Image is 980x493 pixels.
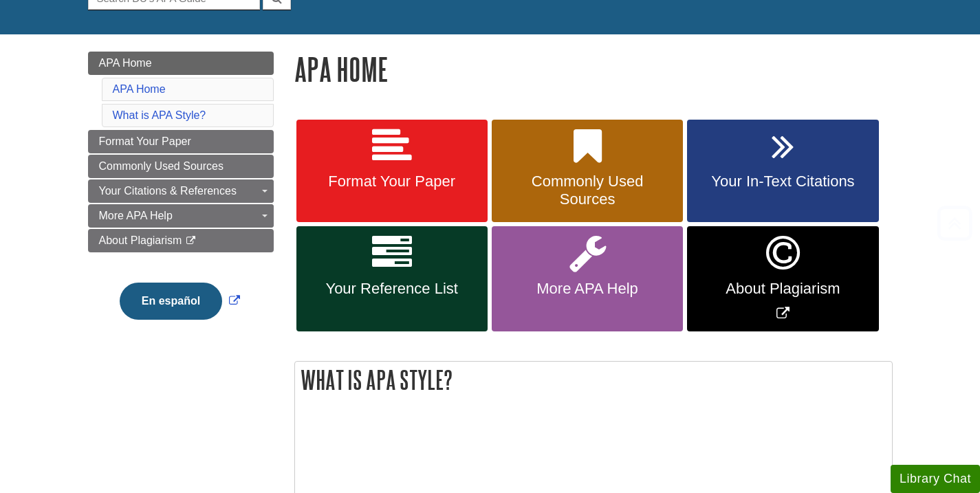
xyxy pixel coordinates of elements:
a: Format Your Paper [88,130,274,153]
a: Format Your Paper [296,120,488,223]
button: Library Chat [891,465,980,493]
button: En español [120,283,222,320]
a: Commonly Used Sources [492,120,683,223]
span: More APA Help [502,280,673,298]
a: Link opens in new window [116,295,243,307]
span: About Plagiarism [697,280,868,298]
a: Your Citations & References [88,179,274,203]
span: APA Home [99,57,152,69]
span: Your In-Text Citations [697,173,868,190]
span: More APA Help [99,210,173,221]
span: Commonly Used Sources [502,173,673,208]
a: More APA Help [88,204,274,228]
span: Your Reference List [307,280,477,298]
span: About Plagiarism [99,234,182,246]
a: More APA Help [492,226,683,331]
a: Your Reference List [296,226,488,331]
span: Format Your Paper [307,173,477,190]
a: What is APA Style? [113,109,206,121]
a: Link opens in new window [687,226,878,331]
h1: APA Home [294,52,893,87]
span: Format Your Paper [99,135,191,147]
a: APA Home [88,52,274,75]
i: This link opens in a new window [185,237,197,245]
a: Commonly Used Sources [88,155,274,178]
span: Your Citations & References [99,185,237,197]
a: Your In-Text Citations [687,120,878,223]
span: Commonly Used Sources [99,160,224,172]
h2: What is APA Style? [295,362,892,398]
div: Guide Page Menu [88,52,274,343]
a: About Plagiarism [88,229,274,252]
a: APA Home [113,83,166,95]
a: Back to Top [933,214,977,232]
